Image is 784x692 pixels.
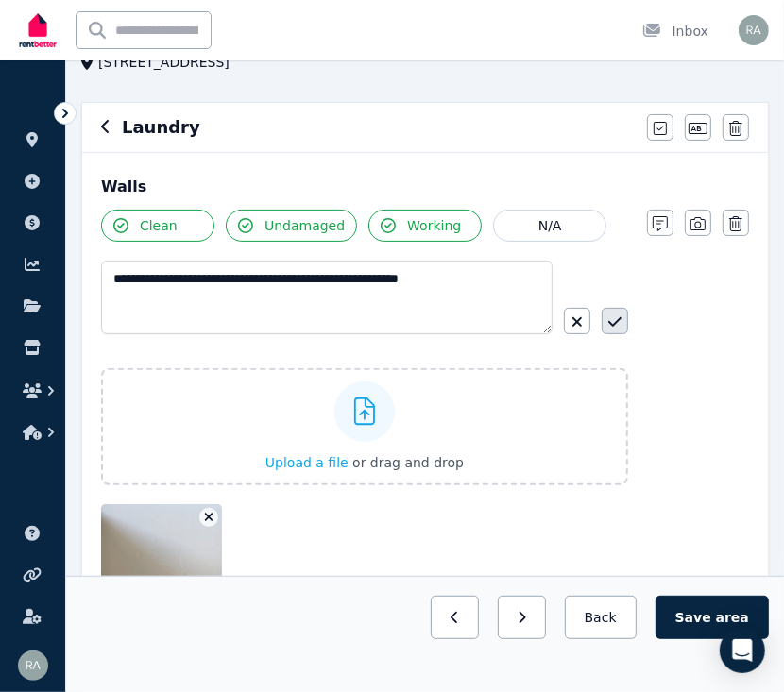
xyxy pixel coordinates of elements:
[101,176,749,198] div: Walls
[352,455,464,470] span: or drag and drop
[720,628,765,673] div: Open Intercom Messenger
[642,22,708,41] div: Inbox
[264,216,345,235] span: Undamaged
[739,15,769,45] img: rajnvijaya@gmail.com
[98,53,230,72] span: [STREET_ADDRESS]
[493,210,606,242] button: N/A
[265,453,464,472] button: Upload a file or drag and drop
[122,114,200,141] h6: Laundry
[716,608,749,627] span: area
[101,210,214,242] button: Clean
[368,210,482,242] button: Working
[15,7,60,54] img: RentBetter
[656,596,769,639] button: Save area
[226,210,357,242] button: Undamaged
[407,216,461,235] span: Working
[265,455,349,470] span: Upload a file
[18,650,48,681] img: rajnvijaya@gmail.com
[565,596,637,639] button: Back
[140,216,178,235] span: Clean
[101,504,315,625] img: WhatsApp Image 2025-08-17 at 12.18.04_59a96c5d.jpg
